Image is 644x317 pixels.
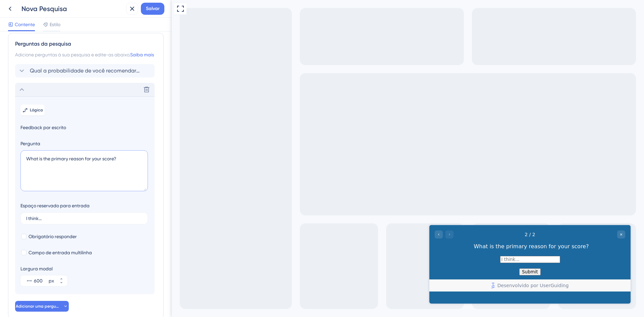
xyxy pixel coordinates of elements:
[20,150,148,191] textarea: What is the primary reason for your score?
[34,277,47,285] input: px
[15,301,69,312] button: Adicionar uma pergunta
[130,52,154,57] a: Saiba mais
[20,125,66,130] font: Feedback por escrito
[146,6,160,11] font: Salvar
[15,41,71,47] font: Perguntas da pesquisa
[15,52,130,57] font: Adicione perguntas à sua pesquisa e edite-as abaixo.
[30,67,241,74] font: Qual a probabilidade de você recomendar nosso produto a seus amigos ou colegas?
[21,5,67,13] font: Nova Pesquisa
[49,278,54,283] font: px
[50,22,60,27] font: Estilo
[141,3,164,15] button: Salvar
[20,266,53,271] font: Largura modal
[55,281,67,286] button: px
[258,225,459,304] iframe: Pesquisa de orientação ao usuário
[29,234,77,239] font: Obrigatório responder
[29,250,92,255] font: Campo de entrada multilinha
[15,22,35,27] font: Contente
[26,216,142,221] input: Digite um espaço reservado
[20,105,45,115] button: Lógica
[30,108,43,112] font: Lógica
[20,203,90,208] font: Espaço reservado para entrada
[20,141,40,146] font: Pergunta
[55,275,67,281] button: px
[16,304,63,309] font: Adicionar uma pergunta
